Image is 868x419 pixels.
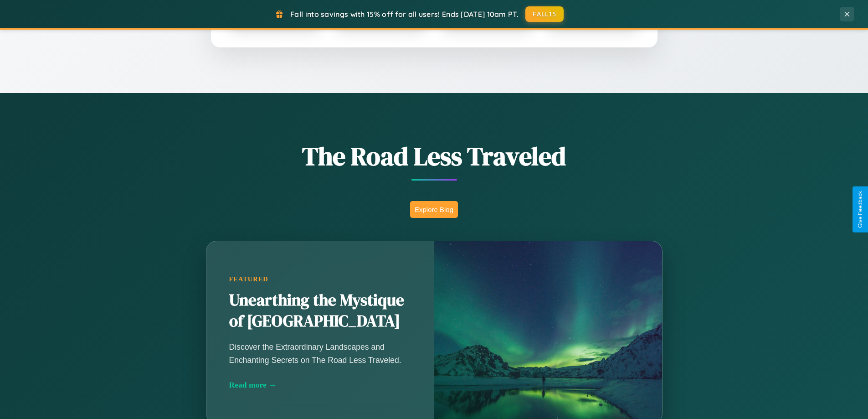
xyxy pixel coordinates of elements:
p: Discover the Extraordinary Landscapes and Enchanting Secrets on The Road Less Traveled. [229,341,411,366]
h2: Unearthing the Mystique of [GEOGRAPHIC_DATA] [229,290,411,332]
div: Give Feedback [857,191,863,228]
button: Explore Blog [410,201,458,218]
button: FALL15 [525,6,564,22]
span: Fall into savings with 15% off for all users! Ends [DATE] 10am PT. [290,10,519,19]
div: Read more → [229,380,411,390]
div: Featured [229,275,411,283]
h1: The Road Less Traveled [161,139,708,174]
